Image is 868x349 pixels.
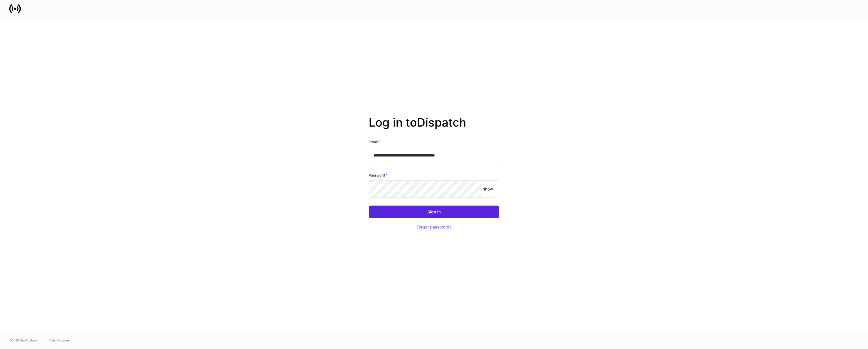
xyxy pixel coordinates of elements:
[369,116,499,139] h2: Log in to Dispatch
[9,338,38,343] span: © 2025 OneAdvisory
[483,186,493,192] p: show
[427,210,441,214] div: Sign In
[369,172,388,178] h6: Password
[369,206,499,218] button: Sign In
[49,338,71,343] a: Data Disclaimer
[417,225,451,229] div: Forgot Password?
[369,139,380,145] h6: Email
[409,221,459,233] button: Forgot Password?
